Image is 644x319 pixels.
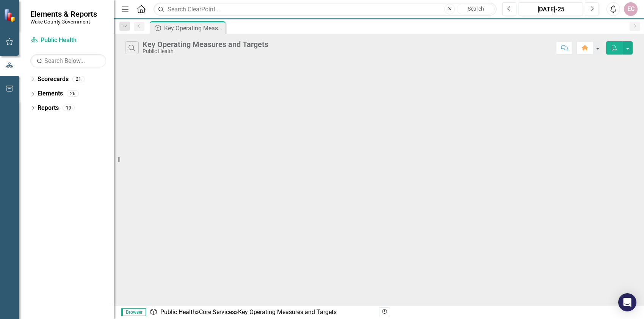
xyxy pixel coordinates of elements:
div: 19 [63,105,75,111]
div: » » [150,308,373,317]
div: Open Intercom Messenger [618,293,636,311]
div: Key Operating Measures and Targets [143,40,268,48]
input: Search Below... [30,54,106,67]
div: Key Operating Measures and Targets [238,308,337,316]
button: Search [457,4,495,14]
a: Reports [38,104,59,113]
input: Search ClearPoint... [154,3,497,16]
a: Public Health [160,308,196,316]
a: Core Services [199,308,235,316]
span: Browser [121,308,146,316]
span: Search [468,6,484,12]
small: Wake County Government [30,19,97,25]
button: EC [624,2,638,16]
div: Key Operating Measures and Targets [164,23,224,33]
button: [DATE]-25 [519,2,583,16]
a: Elements [38,89,63,98]
img: ClearPoint Strategy [4,8,17,22]
a: Public Health [30,36,106,45]
div: 26 [67,91,79,97]
div: [DATE]-25 [521,5,580,14]
div: 21 [72,76,85,83]
a: Scorecards [38,75,69,84]
span: Elements & Reports [30,9,97,19]
div: Public Health [143,48,268,54]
